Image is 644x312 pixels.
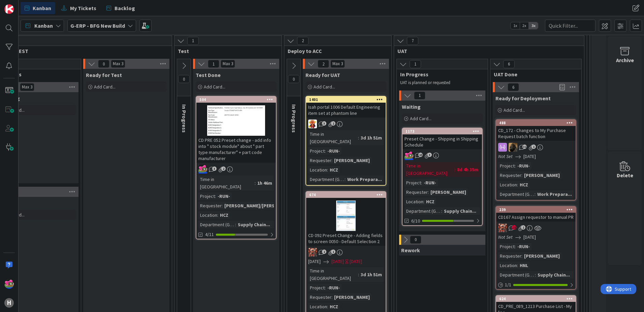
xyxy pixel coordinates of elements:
[535,190,536,198] span: :
[305,72,340,78] span: Ready for UAT
[499,121,576,125] div: 488
[455,166,480,173] div: 8d 4h 35m
[498,271,535,279] div: Department (G-ERP)
[515,243,516,250] span: :
[196,165,276,174] div: JK
[306,103,386,118] div: Isah portal 1006 Default Engineering item set at phantom line
[523,153,536,160] span: [DATE]
[536,190,574,198] div: Work Prepara...
[86,72,122,78] span: Ready for Test
[498,234,513,240] i: Not Set
[402,128,482,134] div: 1173
[308,293,331,301] div: Requester
[494,71,573,78] span: UAT Done
[496,296,576,302] div: 624
[215,192,216,200] span: :
[518,181,530,188] div: HCZ
[223,62,233,66] div: Max 3
[496,120,576,141] div: 488CD_172 - Changes to My Purchase Request batch function
[306,192,386,198] div: 674
[496,207,576,213] div: 239
[521,225,525,230] span: 2
[70,4,96,12] span: My Tickets
[496,126,576,141] div: CD_172 - Changes to My Purchase Request batch function
[418,153,423,157] span: 13
[498,153,513,159] i: Not Set
[113,62,123,66] div: Max 3
[325,147,326,155] span: :
[308,130,358,145] div: Time in [GEOGRAPHIC_DATA]
[405,162,454,177] div: Time in [GEOGRAPHIC_DATA]
[217,211,218,219] span: :
[518,262,530,269] div: HNL
[198,221,235,228] div: Department (G-ERP)
[405,207,441,215] div: Department (G-ERP)
[331,258,344,265] span: [DATE]
[504,107,525,113] span: Add Card...
[305,96,386,186] a: 1401Isah portal 1006 Default Engineering item set at phantom lineLCTime in [GEOGRAPHIC_DATA]:3d 1...
[308,258,321,265] span: [DATE]
[401,247,420,254] span: Rework
[511,22,520,29] span: 1x
[499,207,576,212] div: 239
[400,80,480,85] p: UAT is planned or requested
[308,147,325,155] div: Project
[498,224,507,232] img: JK
[522,172,561,179] div: [PERSON_NAME]
[414,92,425,100] span: 1
[196,136,276,163] div: CD PRE 052 Preset change - add info into " stock module" about " part type manufacturer" + part c...
[288,75,299,83] span: 0
[33,4,51,12] span: Kanban
[187,37,199,45] span: 1
[616,56,634,64] div: Archive
[411,217,420,225] span: 6/10
[332,157,372,164] div: [PERSON_NAME]
[236,221,272,228] div: Supply Chain...
[308,157,331,164] div: Requester
[308,176,345,183] div: Department (G-ERP)
[422,179,438,186] div: -RUN-
[503,60,515,68] span: 6
[405,188,428,196] div: Requester
[498,252,521,260] div: Requester
[308,284,325,291] div: Project
[520,22,529,29] span: 2x
[332,293,372,301] div: [PERSON_NAME]
[306,192,386,246] div: 674CD 092 Preset Change - Adding fields to screen 0050 - Default Selection 2
[498,181,517,188] div: Location
[410,236,421,244] span: 0
[509,143,517,152] img: ND
[406,129,482,134] div: 1173
[328,303,340,310] div: HCZ
[496,143,576,152] div: ND
[181,104,188,133] span: In Progress
[327,166,328,174] span: :
[410,115,431,122] span: Add Card...
[532,145,536,149] span: 1
[496,224,576,232] div: JK
[34,22,53,30] span: Kanban
[498,172,521,179] div: Requester
[421,179,422,186] span: :
[297,37,309,45] span: 2
[328,166,340,174] div: HCZ
[314,84,335,90] span: Add Card...
[216,192,232,200] div: -RUN-
[318,60,329,68] span: 2
[495,119,576,201] a: 488CD_172 - Changes to My Purchase Request batch functionNDNot Set[DATE]Project:-RUN-Requester:[P...
[306,120,386,128] div: LC
[306,97,386,118] div: 1401Isah portal 1006 Default Engineering item set at phantom line
[199,97,276,102] div: 504
[545,20,595,32] input: Quick Filter...
[407,37,418,45] span: 7
[331,157,332,164] span: :
[198,211,217,219] div: Location
[402,128,483,226] a: 1173Preset Change - Shipping in Shipping ScheduleJKTime in [GEOGRAPHIC_DATA]:8d 4h 35mProject:-RU...
[221,166,226,171] span: 2
[522,252,561,260] div: [PERSON_NAME]
[331,121,335,126] span: 2
[535,271,536,279] span: :
[291,104,297,133] span: In Progress
[308,267,358,282] div: Time in [GEOGRAPHIC_DATA]
[309,192,386,197] div: 674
